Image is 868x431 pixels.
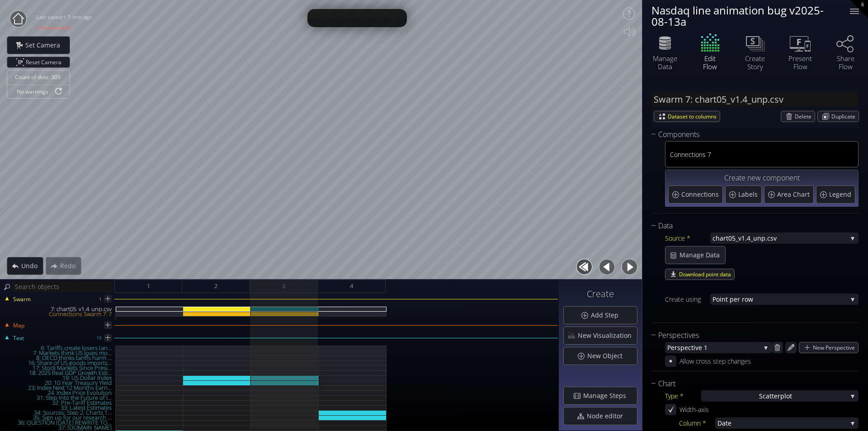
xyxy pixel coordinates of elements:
[1,380,115,385] div: 20: 10 Year Treasury Yleld
[13,281,113,292] input: Search objects
[759,390,763,402] span: S
[679,404,725,415] div: Width-axis
[668,173,855,184] div: Create new component
[651,378,848,389] div: Chart
[1,360,115,365] div: 16: Share of US goods imports...
[777,190,812,199] span: Area Chart
[739,54,771,71] div: Create Story
[763,390,792,402] span: catterplot
[1,355,115,360] div: 8: OECD thinks tariffs harm ...
[667,342,677,353] span: Per
[587,351,628,360] span: New Object
[1,370,115,375] div: 18: 2025 Real GDP Growth Esti...
[668,111,720,122] span: Dataset to columns
[712,232,745,244] span: chart05_v1
[738,190,760,199] span: Labels
[1,312,115,317] div: Connections Swarm 7: 7
[745,232,847,244] span: .4_unp.csv
[1,385,115,390] div: 23: Index Next 12 Months Earn...
[96,332,102,344] div: 19
[13,295,31,303] span: Swarm
[26,57,65,67] span: Reset Camera
[795,111,815,122] span: Delete
[590,311,624,320] span: Add Step
[1,350,115,355] div: 7: Markets think US loses mo...
[1,375,115,380] div: 19: US Dollar Index
[665,232,710,244] div: Source *
[679,355,751,367] div: Allow cross step changes
[712,294,722,305] span: Poi
[717,417,847,429] span: Date
[25,41,66,50] span: Set Camera
[1,420,115,425] div: 36: QUESTION [DATE] REWRITE TO...
[583,391,632,400] span: Manage Steps
[677,342,760,353] span: spective 1
[350,280,353,292] span: 4
[1,390,115,395] div: 24: Index Price Evolution
[577,331,637,340] span: New Visualization
[670,149,681,160] span: Con
[784,54,816,71] div: Present Flow
[830,54,861,71] div: Share Flow
[1,405,115,410] div: 33: Latest Estimates
[651,5,839,27] div: Nasdaq line animation bug v2025-08-13a
[1,395,115,400] div: 31: Step Into the Future of I...
[829,190,854,199] span: Legend
[665,294,710,305] div: Create using
[282,280,285,292] span: 3
[681,149,853,160] span: nections 7
[679,417,715,429] div: Column *
[649,54,681,71] div: Manage Data
[831,111,859,122] span: Duplicate
[722,294,847,305] span: nt per row
[651,220,848,232] div: Data
[651,330,848,341] div: Perspectives
[147,280,150,292] span: 1
[651,129,848,140] div: Components
[13,322,24,330] span: Map
[99,294,102,305] div: 1
[681,190,721,199] span: Connections
[563,289,637,299] h3: Create
[1,346,115,350] div: 6: Tariffs create losers (an...
[665,390,701,402] div: Type *
[1,410,115,415] div: 34: Sources: Step 2, Charts 1...
[586,412,628,421] span: Node editor
[1,365,115,370] div: 17: Stock Markets Since Presi...
[679,251,725,260] span: Manage Data
[13,334,24,342] span: Text
[813,342,858,353] span: New Perspective
[1,425,115,430] div: 37: [DOMAIN_NAME]
[1,400,115,405] div: 32: Pre-Tariff Estimates
[679,269,734,279] span: Download point data
[7,257,43,275] div: Undo action
[214,280,217,292] span: 2
[1,415,115,420] div: 35: Sign up for our research ...
[21,261,43,270] span: Undo
[1,307,115,312] div: 7: chart05_v1.4_unp.csv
